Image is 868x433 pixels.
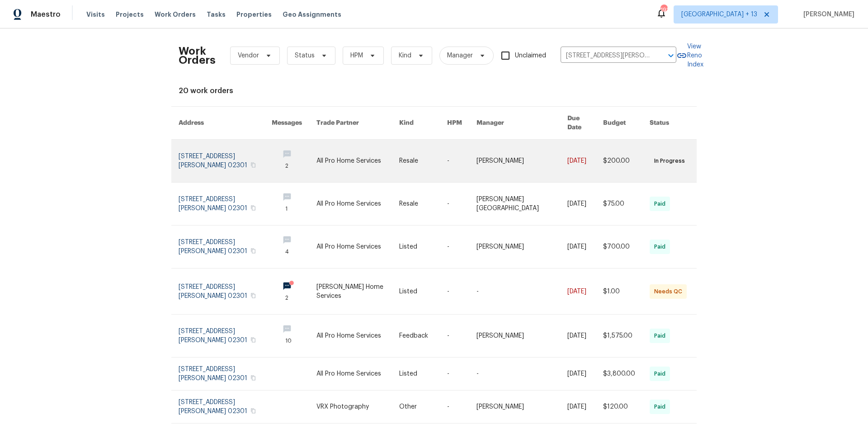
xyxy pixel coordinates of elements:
[249,204,257,212] button: Copy Address
[676,42,703,69] a: View Reno Index
[440,183,469,226] td: -
[440,226,469,268] td: -
[392,268,440,315] td: Listed
[238,51,259,60] span: Vendor
[469,391,560,424] td: [PERSON_NAME]
[392,140,440,183] td: Resale
[236,10,272,19] span: Properties
[681,10,757,19] span: [GEOGRAPHIC_DATA] + 13
[447,51,473,60] span: Manager
[800,10,854,19] span: [PERSON_NAME]
[249,247,257,255] button: Copy Address
[440,391,469,424] td: -
[392,183,440,226] td: Resale
[665,49,677,62] button: Open
[264,107,309,140] th: Messages
[179,86,689,95] div: 20 work orders
[469,183,560,226] td: [PERSON_NAME][GEOGRAPHIC_DATA]
[249,292,257,300] button: Copy Address
[309,183,392,226] td: All Pro Home Services
[469,358,560,391] td: -
[469,226,560,268] td: [PERSON_NAME]
[561,49,651,63] input: Enter in an address
[31,10,61,19] span: Maestro
[179,47,216,65] h2: Work Orders
[560,107,596,140] th: Due Date
[350,51,363,60] span: HPM
[399,51,411,60] span: Kind
[440,107,469,140] th: HPM
[515,51,546,61] span: Unclaimed
[309,140,392,183] td: All Pro Home Services
[469,107,560,140] th: Manager
[309,107,392,140] th: Trade Partner
[440,140,469,183] td: -
[309,226,392,268] td: All Pro Home Services
[309,268,392,315] td: [PERSON_NAME] Home Services
[309,358,392,391] td: All Pro Home Services
[249,336,257,344] button: Copy Address
[440,268,469,315] td: -
[171,107,264,140] th: Address
[642,107,697,140] th: Status
[392,391,440,424] td: Other
[660,5,667,14] div: 192
[309,315,392,358] td: All Pro Home Services
[440,315,469,358] td: -
[469,315,560,358] td: [PERSON_NAME]
[469,268,560,315] td: -
[295,51,315,60] span: Status
[249,374,257,382] button: Copy Address
[469,140,560,183] td: [PERSON_NAME]
[86,10,105,19] span: Visits
[440,358,469,391] td: -
[309,391,392,424] td: VRX Photography
[392,315,440,358] td: Feedback
[392,358,440,391] td: Listed
[116,10,144,19] span: Projects
[155,10,196,19] span: Work Orders
[249,407,257,415] button: Copy Address
[392,107,440,140] th: Kind
[207,11,226,18] span: Tasks
[596,107,642,140] th: Budget
[392,226,440,268] td: Listed
[283,10,341,19] span: Geo Assignments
